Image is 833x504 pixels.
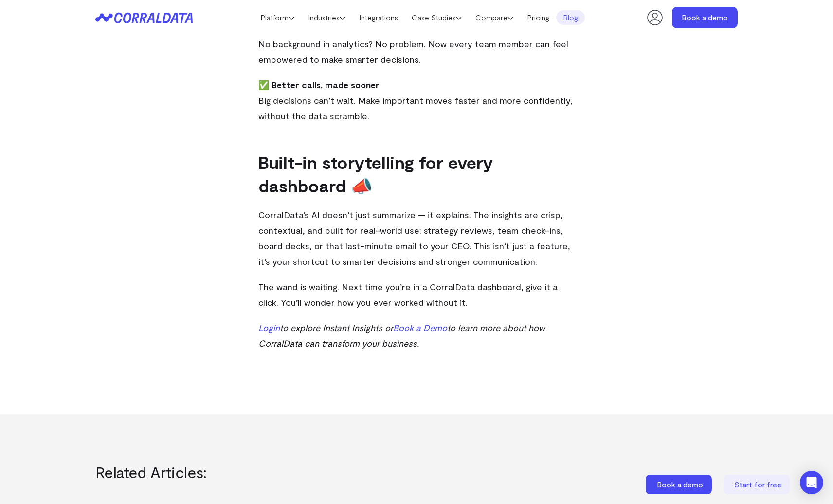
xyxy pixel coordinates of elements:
p: The wand is waiting. Next time you’re in a CorralData dashboard, give it a click. You’ll wonder h... [258,279,575,310]
a: Blog [556,10,585,25]
a: Platform [254,10,301,25]
a: Case Studies [405,10,469,25]
a: Integrations [352,10,405,25]
div: Open Intercom Messenger [800,471,823,494]
span: to learn more about how CorralData can transform your business. [258,322,545,349]
a: Book a demo [646,475,714,494]
a: Login [258,322,280,333]
a: Start for free [724,475,792,494]
a: Industries [301,10,352,25]
a: Compare [469,10,520,25]
a: Book a Demo [393,322,447,333]
span: Start for free [734,480,781,489]
span: to explore Instant Insights or [280,322,393,333]
b: Built-in storytelling for every dashboard 📣 [258,151,493,196]
p: No background in analytics? No problem. Now every team member can feel empowered to make smarter ... [258,20,575,67]
p: Big decisions can’t wait. Make important moves faster and more confidently, without the data scra... [258,77,575,124]
span: Book a demo [657,480,703,489]
h3: Related Articles: [95,463,738,481]
a: Book a demo [672,7,738,28]
p: CorralData’s AI doesn’t just summarize — it explains. The insights are crisp, contextual, and bui... [258,207,575,269]
a: Pricing [520,10,556,25]
strong: ✅ Better calls, made sooner [258,79,380,90]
